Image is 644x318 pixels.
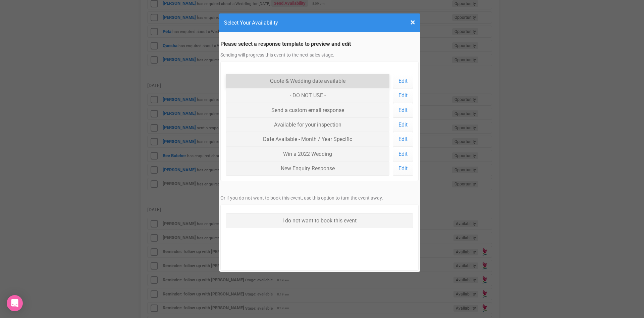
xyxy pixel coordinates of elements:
[220,51,419,58] p: Sending will progress this event to the next sales stage.
[393,88,413,103] a: Edit
[226,117,390,132] a: Available for your inspection
[226,161,390,176] a: New Enquiry Response
[226,74,390,88] a: Quote & Wedding date available
[220,195,419,201] p: Or if you do not want to book this event, use this option to turn the event away.
[226,147,390,161] a: Win a 2022 Wedding
[226,213,414,228] a: I do not want to book this event
[7,295,23,311] div: Open Intercom Messenger
[393,103,413,117] a: Edit
[393,161,413,176] a: Edit
[226,103,390,117] a: Send a custom email response
[393,147,413,161] a: Edit
[220,40,419,48] legend: Please select a response template to preview and edit
[226,132,390,146] a: Date Available - Month / Year Specific
[393,74,413,88] a: Edit
[393,117,413,132] a: Edit
[410,17,415,28] span: ×
[226,88,390,103] a: - DO NOT USE -
[224,19,415,27] h4: Select Your Availability
[393,132,413,146] a: Edit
